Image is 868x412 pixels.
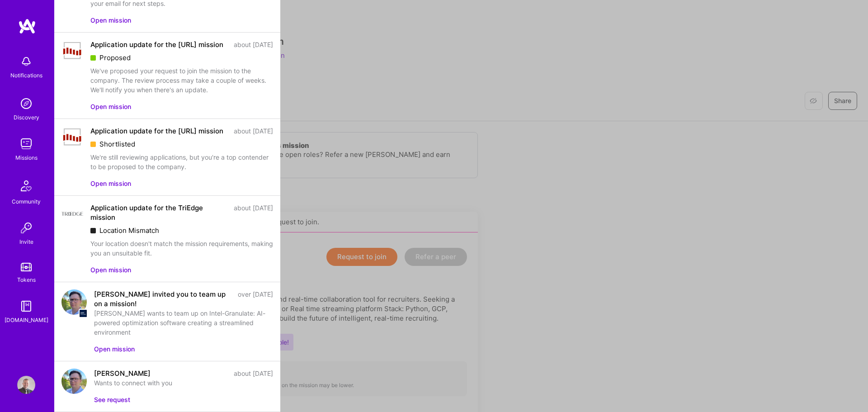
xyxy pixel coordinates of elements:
[234,369,273,378] div: about [DATE]
[17,275,36,284] div: Tokens
[15,153,38,162] div: Missions
[17,376,35,394] img: User Avatar
[21,263,32,271] img: tokens
[94,378,273,388] div: Wants to connect with you
[90,102,131,111] button: Open mission
[61,369,87,394] img: user avatar
[94,308,273,337] div: [PERSON_NAME] wants to team up on Intel-Granulate: AI-powered optimization software creating a st...
[15,376,38,394] a: User Avatar
[61,203,83,225] img: Company Logo
[17,95,35,113] img: discovery
[15,175,37,197] img: Community
[61,128,83,147] img: Company Logo
[94,369,151,378] div: [PERSON_NAME]
[94,344,135,354] button: Open mission
[90,53,273,62] div: Proposed
[234,40,273,49] div: about [DATE]
[90,203,228,222] div: Application update for the TriEdge mission
[90,40,223,49] div: Application update for the [URL] mission
[79,309,88,318] img: Company logo
[90,179,131,188] button: Open mission
[14,113,39,122] div: Discovery
[90,66,273,95] div: We've proposed your request to join the mission to the company. The review process may take a cou...
[17,219,35,237] img: Invite
[90,15,131,25] button: Open mission
[18,18,36,34] img: logo
[17,135,35,153] img: teamwork
[238,289,273,308] div: over [DATE]
[90,239,273,258] div: Your location doesn't match the mission requirements, making you an unsuitable fit.
[19,237,33,246] div: Invite
[94,395,130,404] button: See request
[90,226,273,235] div: Location Mismatch
[94,289,232,308] div: [PERSON_NAME] invited you to team up on a mission!
[5,315,48,325] div: [DOMAIN_NAME]
[90,126,223,136] div: Application update for the [URL] mission
[17,297,35,315] img: guide book
[12,197,41,206] div: Community
[234,126,273,136] div: about [DATE]
[61,289,87,315] img: user avatar
[90,152,273,171] div: We're still reviewing applications, but you're a top contender to be proposed to the company.
[90,265,131,275] button: Open mission
[234,203,273,222] div: about [DATE]
[61,41,83,60] img: Company Logo
[90,139,273,149] div: Shortlisted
